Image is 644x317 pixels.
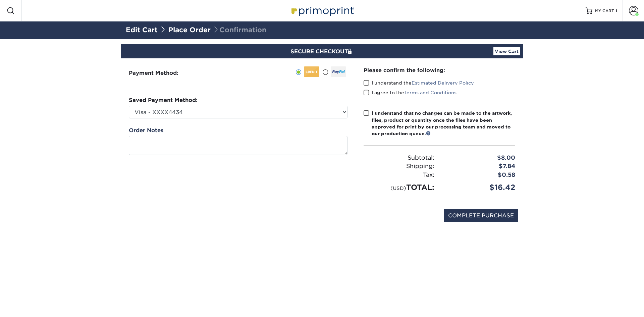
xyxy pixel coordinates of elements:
[359,154,439,162] div: Subtotal:
[390,185,406,191] small: (USD)
[213,26,266,34] span: Confirmation
[129,70,195,76] h3: Payment Method:
[493,47,520,55] a: View Cart
[288,3,356,18] img: Primoprint
[359,182,439,193] div: TOTAL:
[168,26,211,34] a: Place Order
[439,154,520,162] div: $8.00
[439,182,520,193] div: $16.42
[364,66,515,74] div: Please confirm the following:
[439,171,520,179] div: $0.58
[290,48,354,55] span: SECURE CHECKOUT
[129,96,198,104] label: Saved Payment Method:
[129,126,163,135] label: Order Notes
[439,162,520,171] div: $7.84
[615,8,617,13] span: 1
[364,89,457,96] label: I agree to the
[444,209,518,222] input: COMPLETE PURCHASE
[364,80,474,86] label: I understand the
[412,80,474,86] a: Estimated Delivery Policy
[372,110,515,137] div: I understand that no changes can be made to the artwork, files, product or quantity once the file...
[126,26,158,34] a: Edit Cart
[359,162,439,171] div: Shipping:
[404,90,457,95] a: Terms and Conditions
[359,171,439,179] div: Tax:
[595,8,614,14] span: MY CART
